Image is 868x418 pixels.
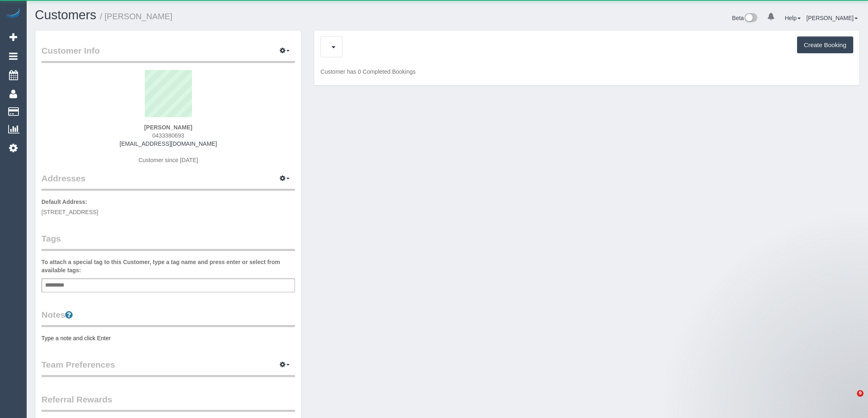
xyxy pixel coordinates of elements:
legend: Tags [41,233,295,251]
label: To attach a special tag to this Customer, type a tag name and press enter or select from availabl... [41,258,295,274]
legend: Referral Rewards [41,393,295,412]
img: New interface [744,13,757,24]
span: 9 [857,390,863,397]
a: Help [785,15,801,21]
iframe: Intercom live chat [840,390,860,410]
a: Customers [35,8,96,22]
button: Create Booking [797,36,853,54]
pre: Type a note and click Enter [41,334,295,342]
img: Automaid Logo [5,8,21,20]
a: [EMAIL_ADDRESS][DOMAIN_NAME] [120,140,217,147]
span: 0433380693 [152,132,184,139]
legend: Customer Info [41,45,295,63]
label: Default Address: [41,198,87,206]
span: Customer since [DATE] [139,157,198,163]
legend: Notes [41,309,295,327]
strong: [PERSON_NAME] [144,124,192,131]
legend: Team Preferences [41,359,295,377]
small: / [PERSON_NAME] [100,12,173,21]
a: Beta [732,15,758,21]
a: [PERSON_NAME] [806,15,858,21]
span: [STREET_ADDRESS] [41,209,98,215]
p: Customer has 0 Completed Bookings [320,68,853,76]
